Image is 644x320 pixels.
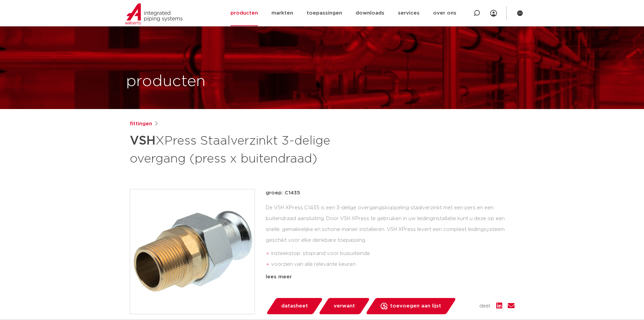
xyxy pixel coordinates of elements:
p: groep: C1435 [266,189,515,197]
a: datasheet [266,298,323,314]
div: lees meer [266,273,515,281]
li: insteekstop: stoprand voor buisuiteinde [271,248,515,259]
a: verwant [318,298,370,314]
h1: XPress Staalverzinkt 3-delige overgang (press x buitendraad) [130,131,384,167]
div: De VSH XPress C1435 is een 3-delige overgangskoppeling staalverzinkt met een pers en een buitendr... [266,202,515,270]
strong: VSH [130,135,156,147]
a: fittingen [130,120,152,128]
span: verwant [334,301,355,312]
span: toevoegen aan lijst [390,301,441,312]
li: voorzien van alle relevante keuren [271,259,515,270]
h1: producten [126,71,206,92]
span: deel: [479,302,491,310]
li: Leak Before Pressed-functie [271,270,515,281]
span: datasheet [281,301,308,312]
img: Product Image for VSH XPress Staalverzinkt 3-delige overgang (press x buitendraad) [130,189,255,314]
